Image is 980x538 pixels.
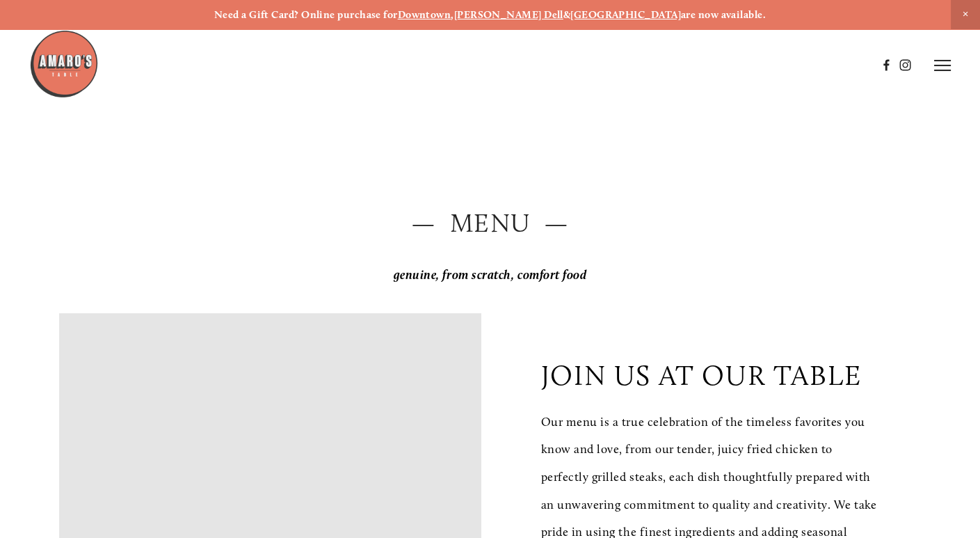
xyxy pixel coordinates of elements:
[29,29,99,99] img: Amaro's Table
[454,8,563,21] a: [PERSON_NAME] Dell
[563,8,570,21] strong: &
[59,205,922,241] h2: — Menu —
[214,8,398,21] strong: Need a Gift Card? Online purchase for
[394,267,587,283] em: genuine, from scratch, comfort food
[398,8,451,21] a: Downtown
[681,8,766,21] strong: are now available.
[541,358,862,392] p: join us at our table
[570,8,681,21] a: [GEOGRAPHIC_DATA]
[451,8,453,21] strong: ,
